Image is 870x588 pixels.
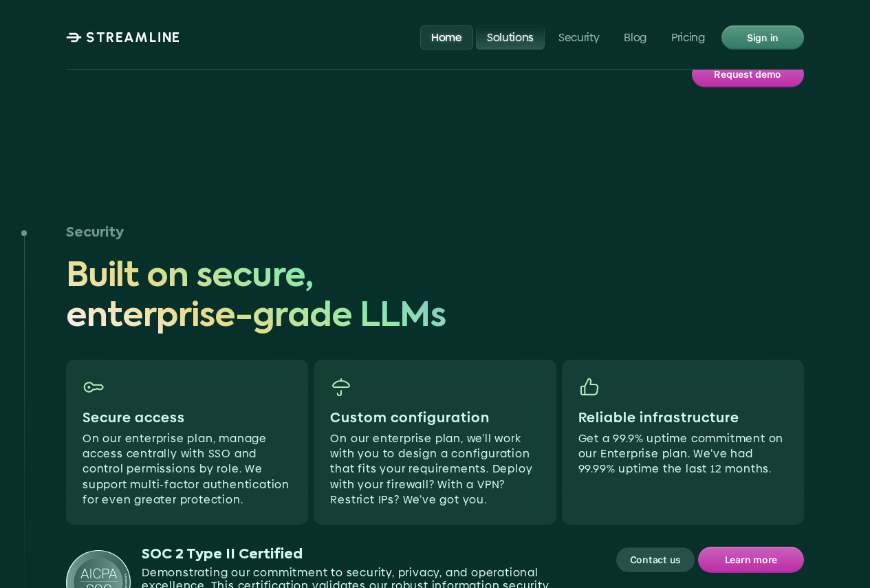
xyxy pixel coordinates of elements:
[330,431,539,508] p: On our enterprise plan, we’ll work with you to design a configuration that fits your requirements...
[692,61,805,87] a: Request demo
[420,25,473,49] a: Home
[613,25,658,49] a: Blog
[578,409,787,426] p: Reliable infrastructure
[487,30,534,43] p: Solutions
[86,29,181,45] p: STREAMLINE
[66,301,446,334] span: enterprise-grade LLMs
[624,30,647,43] p: Blog
[660,25,716,49] a: Pricing
[725,551,777,569] p: Learn more
[66,225,124,241] h3: Security
[66,261,313,294] span: Built on secure,
[714,65,781,83] p: Request demo
[547,25,610,49] a: Security
[83,409,292,426] p: Secure access
[747,28,779,46] p: Sign in
[578,431,787,477] p: Get a 99.9% uptime commitment on our Enterprise plan. We’ve had 99.99% uptime the last 12 months.
[721,25,804,50] a: Sign in
[671,30,705,43] p: Pricing
[431,30,462,43] p: Home
[558,30,599,43] p: Security
[83,431,292,508] p: On our enterprise plan, manage access centrally with SSO and control permissions by role. We supp...
[630,551,681,569] p: Contact us
[330,409,539,426] p: Custom configuration
[66,29,181,45] a: STREAMLINE
[698,547,804,573] a: Learn more
[142,547,582,563] h3: SOC 2 Type II Certified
